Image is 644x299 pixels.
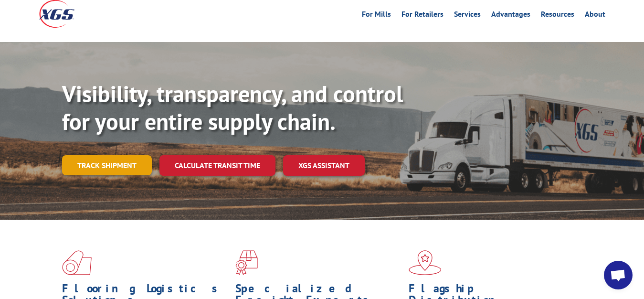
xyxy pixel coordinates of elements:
[362,11,391,21] a: For Mills
[585,11,605,21] a: About
[159,155,275,176] a: Calculate transit time
[401,11,443,21] a: For Retailers
[491,11,530,21] a: Advantages
[62,155,152,175] a: Track shipment
[62,79,403,136] b: Visibility, transparency, and control for your entire supply chain.
[541,11,574,21] a: Resources
[604,261,633,289] div: Open chat
[454,11,481,21] a: Services
[235,250,258,275] img: xgs-icon-focused-on-flooring-red
[62,250,92,275] img: xgs-icon-total-supply-chain-intelligence-red
[409,250,442,275] img: xgs-icon-flagship-distribution-model-red
[283,155,365,176] a: XGS ASSISTANT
